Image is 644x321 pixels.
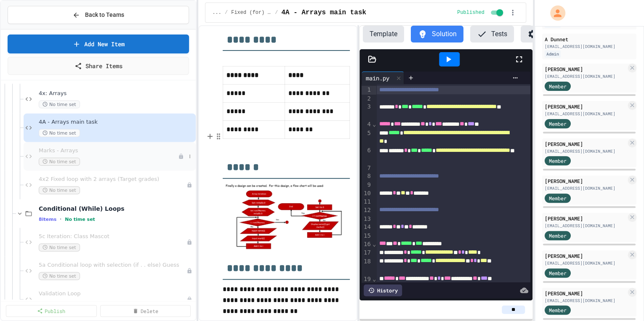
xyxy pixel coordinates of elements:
span: Member [549,194,567,202]
span: Conditional (While) Loops [39,205,194,212]
div: Unpublished [186,297,192,302]
div: [PERSON_NAME] [545,177,626,185]
div: 15 [362,232,372,240]
div: [EMAIL_ADDRESS][DOMAIN_NAME] [545,297,626,304]
button: Settings [521,26,573,42]
div: Admin [545,50,561,58]
div: [PERSON_NAME] [545,215,626,222]
a: Add New Item [8,34,189,53]
div: 18 [362,257,372,275]
button: Solution [411,26,463,42]
div: [EMAIL_ADDRESS][DOMAIN_NAME] [545,185,626,191]
span: No time set [39,158,80,166]
span: 4x: Arrays [39,90,194,97]
div: 9 [362,181,372,189]
a: Delete [100,305,191,317]
span: ... [212,9,221,16]
button: Tests [470,26,514,42]
span: No time set [39,186,80,194]
span: Fold line [372,241,376,247]
span: • [60,216,61,223]
div: [PERSON_NAME] [545,103,626,110]
span: Marks - Arrays [39,147,178,154]
div: 14 [362,223,372,232]
div: 12 [362,206,372,215]
div: 3 [362,103,372,120]
button: Back to Teams [8,6,189,24]
div: 13 [362,215,372,223]
span: Member [549,157,567,164]
div: A Dunnet [545,35,634,43]
span: No time set [39,272,80,280]
div: 11 [362,198,372,206]
button: Template [363,26,404,42]
span: Member [549,82,567,90]
div: [PERSON_NAME] [545,140,626,148]
span: Validation Loop [39,290,186,297]
div: History [364,284,402,296]
span: Member [549,269,567,277]
div: 7 [362,164,372,172]
span: Published [457,9,484,16]
div: 8 [362,172,372,181]
div: 16 [362,240,372,249]
div: Unpublished [186,239,192,245]
span: Member [549,232,567,239]
div: 1 [362,86,372,95]
div: 6 [362,146,372,164]
div: [PERSON_NAME] [545,289,626,297]
span: 5a Conditional loop with selection (if . . else) Guess [39,262,186,269]
span: 8 items [39,217,56,222]
div: 17 [362,249,372,257]
div: [PERSON_NAME] [545,65,626,73]
div: 10 [362,189,372,198]
div: 19 [362,275,372,293]
div: Unpublished [186,182,192,188]
span: No time set [39,244,80,252]
div: [EMAIL_ADDRESS][DOMAIN_NAME] [545,223,626,229]
div: main.py [362,72,404,84]
div: [EMAIL_ADDRESS][DOMAIN_NAME] [545,260,626,266]
a: Share Items [8,57,189,75]
a: Publish [6,305,97,317]
span: Fold line [372,276,376,282]
span: Member [549,120,567,127]
div: 4 [362,120,372,129]
span: No time set [65,217,95,222]
div: My Account [541,3,567,23]
span: Member [549,306,567,314]
span: 4A - Arrays main task [39,119,194,126]
span: 4x2 Fixed loop with 2 arrays (Target grades) [39,176,186,183]
button: More options [186,152,194,161]
div: [EMAIL_ADDRESS][DOMAIN_NAME] [545,111,626,117]
span: Back to Teams [85,11,124,19]
div: [PERSON_NAME] [545,252,626,260]
div: [EMAIL_ADDRESS][DOMAIN_NAME] [545,43,634,50]
span: / [275,9,278,16]
div: [EMAIL_ADDRESS][DOMAIN_NAME] [545,73,626,80]
div: main.py [362,74,394,82]
div: Content is published and visible to students [457,8,505,18]
span: 5c Iteration: Class Mascot [39,233,186,240]
span: Fixed (for) loop [231,9,271,16]
div: Unpublished [186,268,192,274]
div: 5 [362,129,372,147]
span: 4A - Arrays main task [281,8,366,18]
div: Unpublished [178,154,184,159]
span: No time set [39,101,80,109]
span: Fold line [372,121,376,127]
span: No time set [39,129,80,137]
div: [EMAIL_ADDRESS][DOMAIN_NAME] [545,148,626,154]
div: 2 [362,95,372,103]
span: / [225,9,228,16]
